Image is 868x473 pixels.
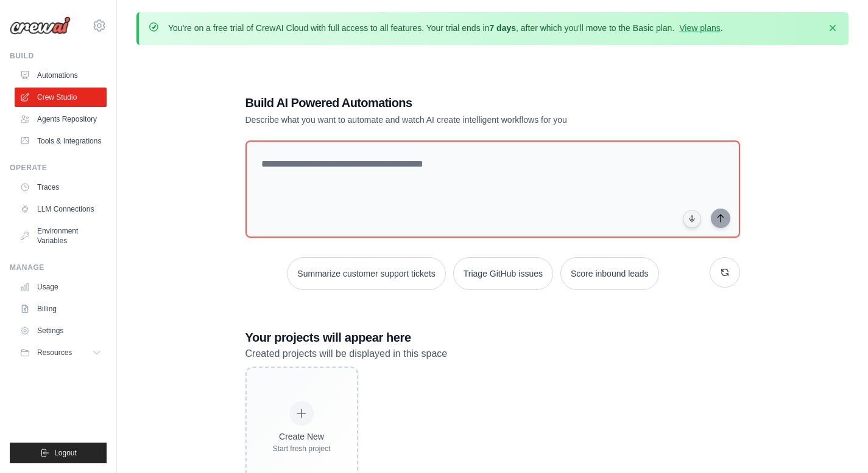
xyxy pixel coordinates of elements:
div: Manage [10,263,107,272]
p: Describe what you want to automate and watch AI create intelligent workflows for you [245,114,655,126]
a: Usage [15,277,107,297]
a: Agents Repository [15,109,107,129]
a: Traces [15,178,107,197]
a: LLM Connections [15,199,107,219]
a: Tools & Integrations [15,131,107,151]
div: Build [10,51,107,61]
a: Automations [15,66,107,85]
div: Start fresh project [273,444,331,454]
span: Logout [54,448,77,458]
a: Environment Variables [15,221,107,250]
strong: 7 days [489,23,516,33]
button: Triage GitHub issues [453,257,553,290]
img: Logo [10,16,71,35]
a: Billing [15,299,107,319]
a: Settings [15,321,107,340]
button: Logout [10,443,107,463]
h1: Build AI Powered Automations [245,94,655,111]
a: View plans [679,23,720,33]
button: Get new suggestions [710,257,740,288]
button: Resources [15,343,107,362]
div: Operate [10,163,107,173]
a: Crew Studio [15,88,107,107]
button: Click to speak your automation idea [683,210,701,228]
button: Summarize customer support tickets [287,257,445,290]
span: Resources [37,348,72,357]
h3: Your projects will appear here [245,329,740,346]
p: You're on a free trial of CrewAI Cloud with full access to all features. Your trial ends in , aft... [168,22,723,34]
button: Score inbound leads [560,257,659,290]
div: Create New [273,430,331,443]
p: Created projects will be displayed in this space [245,346,740,362]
